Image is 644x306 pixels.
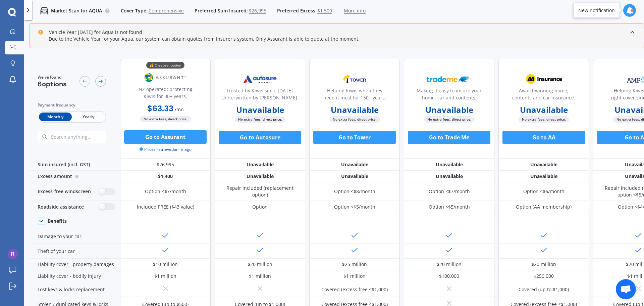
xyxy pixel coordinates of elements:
div: Due to the Vehicle Year for your Aqua, our system can obtain quotes from insurer's system. Only A... [38,36,636,42]
div: Benefits [48,218,67,224]
span: We've found [38,74,67,80]
div: $20 million [248,261,272,268]
div: 💰 Cheapest option [146,62,184,69]
div: $1 million [249,273,271,279]
img: Assurant.png [143,69,187,86]
div: Option <$5/month [429,204,470,210]
span: Preferred Sum Insured: [195,7,248,14]
div: Theft of your car [30,244,120,259]
span: Prices retrieved an hr ago [140,146,192,152]
div: New notification [578,7,615,14]
img: AA.webp [522,71,566,87]
div: $26,995 [120,159,211,171]
div: NZ operated; protecting Kiwis for 30+ years. [126,86,205,102]
span: 6 options [38,80,67,88]
button: Go to AA [502,131,585,144]
img: car.f15378c7a67c060ca3f3.svg [40,7,48,15]
b: Unavailable [425,106,473,113]
div: Unavailable [404,159,494,171]
div: Sum insured (incl. GST) [30,159,120,171]
div: Helping Kiwis when they need it most for 150+ years. [315,87,394,104]
span: More info [344,7,366,14]
div: $1,400 [120,171,211,182]
div: Liability cover - property damages [30,259,120,270]
button: Go to Tower [313,131,396,144]
button: Go to Assurant [124,130,207,144]
div: Damage to your car [30,229,120,244]
span: Cover Type: [121,7,148,14]
div: $10 million [153,261,178,268]
div: Option <$6/month [523,188,565,195]
span: No extra fees, direct price. [235,116,285,123]
img: Tower.webp [332,71,377,87]
b: Unavailable [236,106,284,113]
span: $1,500 [317,7,332,14]
div: $100,000 [439,273,459,279]
div: Covered (up to $1,000) [519,286,569,293]
div: Option (AA membership) [516,204,572,210]
button: Go to Trade Me [408,131,490,144]
div: Award-winning home, contents and car insurance. [504,87,583,104]
div: Option <$7/month [145,188,186,195]
p: Market Scan for AQUA [51,7,102,14]
div: Excess-free windscreen [30,182,120,201]
div: Making it easy to insure your home, car and contents. [410,87,489,104]
span: Monthly [39,113,72,121]
div: $25 million [342,261,367,268]
div: $20 million [437,261,462,268]
span: No extra fees, direct price. [424,116,475,123]
span: Comprehensive [149,7,184,14]
span: No extra fees, direct price. [329,116,380,123]
div: Unavailable [498,159,589,171]
div: Covered (excess free <$1,000) [321,286,388,293]
div: Liability cover - bodily injury [30,270,120,282]
div: Unavailable [498,171,589,182]
div: Option <$8/month [334,188,375,195]
div: Excess amount [30,171,120,182]
div: Open chat [616,279,636,299]
div: Unavailable [215,159,305,171]
img: ACg8ocIi7XKsKjiKiT6P9xajQWLA39sWrEgcR8vJsJwG9uUiB3De7w=s96-c [8,249,18,259]
div: Option <$7/month [429,188,470,195]
div: Unavailable [215,171,305,182]
span: Preferred Excess: [277,7,317,14]
div: Unavailable [404,171,494,182]
span: / mo [175,106,183,113]
div: $20 million [531,261,556,268]
img: Autosure.webp [238,71,282,87]
span: No extra fees, direct price. [519,116,569,123]
span: No extra fees, direct price. [140,116,191,122]
div: Vehicle Year [DATE] for Aqua is not found [38,29,142,36]
div: Option [252,204,268,210]
div: $250,000 [534,273,554,279]
div: Roadside assistance [30,201,120,213]
button: Go to Autosure [219,131,301,144]
div: Option <$5/month [334,204,375,210]
b: Unavailable [520,106,568,113]
span: Yearly [72,113,105,121]
img: Trademe.webp [427,71,471,87]
div: Trusted by Kiwis since [DATE]. Underwritten by [PERSON_NAME]. [220,87,300,104]
div: $1 million [154,273,176,279]
span: $26,995 [249,7,266,14]
input: Search anything... [50,134,119,140]
div: Included FREE ($43 value) [137,204,194,210]
div: Unavailable [309,171,400,182]
b: $63.33 [147,103,173,114]
div: Unavailable [309,159,400,171]
div: $1 million [343,273,366,279]
b: Unavailable [331,106,379,113]
div: Repair included (replacement option) [220,185,300,198]
div: Payment frequency [38,102,106,108]
div: Lost keys & locks replacement [30,282,120,297]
